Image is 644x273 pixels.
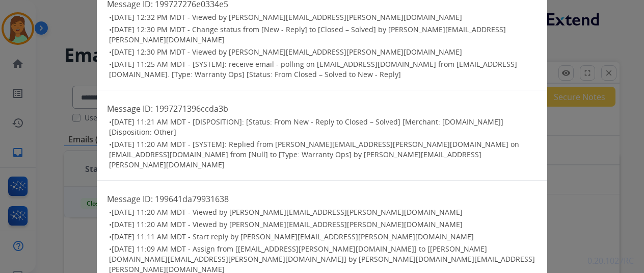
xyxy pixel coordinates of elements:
[109,207,538,217] h3: •
[109,24,538,45] h3: •
[112,47,462,57] span: [DATE] 12:30 PM MDT - Viewed by [PERSON_NAME][EMAIL_ADDRESS][PERSON_NAME][DOMAIN_NAME]
[109,117,503,137] span: [DATE] 11:21 AM MDT - [DISPOSITION]: [Status: From New - Reply to Closed – Solved] [Merchant: [DO...
[109,139,519,169] span: [DATE] 11:20 AM MDT - [SYSTEM]: Replied from [PERSON_NAME][EMAIL_ADDRESS][PERSON_NAME][DOMAIN_NAM...
[109,232,538,242] h3: •
[109,47,538,57] h3: •
[112,232,474,241] span: [DATE] 11:11 AM MDT - Start reply by [PERSON_NAME][EMAIL_ADDRESS][PERSON_NAME][DOMAIN_NAME]
[107,103,153,114] span: Message ID:
[109,117,538,137] h3: •
[112,207,463,217] span: [DATE] 11:20 AM MDT - Viewed by [PERSON_NAME][EMAIL_ADDRESS][PERSON_NAME][DOMAIN_NAME]
[109,59,538,80] h3: •
[587,255,634,267] p: 0.20.1027RC
[109,59,517,79] span: [DATE] 11:25 AM MDT - [SYSTEM]: receive email - polling on [EMAIL_ADDRESS][DOMAIN_NAME] from [EMA...
[109,12,538,22] h3: •
[109,219,538,230] h3: •
[155,193,229,205] span: 199641da79931638
[112,219,463,229] span: [DATE] 11:20 AM MDT - Viewed by [PERSON_NAME][EMAIL_ADDRESS][PERSON_NAME][DOMAIN_NAME]
[155,103,228,114] span: 1997271396ccda3b
[109,139,538,170] h3: •
[112,12,462,22] span: [DATE] 12:32 PM MDT - Viewed by [PERSON_NAME][EMAIL_ADDRESS][PERSON_NAME][DOMAIN_NAME]
[109,24,506,44] span: [DATE] 12:30 PM MDT - Change status from [New - Reply] to [Closed – Solved] by [PERSON_NAME][EMAI...
[107,193,153,205] span: Message ID:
